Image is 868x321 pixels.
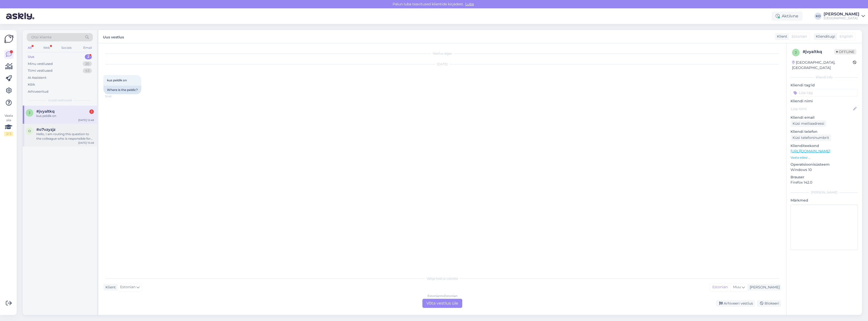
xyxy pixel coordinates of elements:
span: Muu [733,285,741,289]
a: [PERSON_NAME][GEOGRAPHIC_DATA] [824,12,865,20]
span: Otsi kliente [31,35,51,40]
div: [DATE] [103,62,781,66]
div: Kõik [28,82,35,87]
div: 1 [89,109,94,114]
div: # jvyaltkq [803,49,834,55]
span: English [839,34,853,39]
div: 2 [85,54,92,59]
a: [URL][DOMAIN_NAME] [791,149,830,153]
div: Estonian [710,283,730,291]
span: Uued vestlused [48,98,72,103]
div: [DATE] 12:48 [78,118,94,122]
div: Socials [60,44,73,51]
div: Arhiveeri vestlus [716,300,755,307]
span: kus peldik on [107,78,127,82]
div: [GEOGRAPHIC_DATA] [824,16,859,20]
div: Uus [28,54,34,59]
span: #o7vzyzjz [36,127,56,132]
p: Vaata edasi ... [791,155,858,160]
div: Vaata siia [4,113,13,136]
div: [PERSON_NAME] [748,285,780,290]
div: 2 / 3 [4,132,13,136]
span: 12:48 [105,94,124,98]
div: Klient [775,34,787,39]
span: j [795,51,797,54]
span: Offline [834,49,856,55]
p: Operatsioonisüsteem [791,162,858,167]
p: Kliendi email [791,115,858,120]
span: Estonian [120,284,135,290]
div: Arhiveeritud [28,89,48,94]
div: Where is the peldic? [103,86,141,94]
div: [GEOGRAPHIC_DATA], [GEOGRAPHIC_DATA] [792,60,853,70]
div: Hello, I am routing this question to the colleague who is responsible for this topic. The reply m... [36,132,94,141]
div: Klient [103,285,116,290]
div: AI Assistent [28,75,46,80]
div: Estonian to Estonian [427,294,457,298]
div: Võta vestlus üle [422,299,462,308]
div: Blokeeri [757,300,781,307]
span: Estonian [792,34,807,39]
div: [PERSON_NAME] [824,12,859,16]
div: KO [815,13,822,20]
img: Askly Logo [4,34,14,44]
div: Email [82,44,93,51]
div: All [27,44,33,51]
div: Kliendi info [791,75,858,80]
p: Kliendi telefon [791,129,858,134]
div: Klienditugi [814,34,835,39]
div: Valige keel ja vastake [103,276,781,281]
span: o [28,129,31,133]
div: Küsi telefoninumbrit [791,134,831,141]
div: 43 [83,68,92,73]
p: Brauser [791,175,858,180]
div: [DATE] 15:48 [78,141,94,145]
span: j [29,111,30,115]
p: Märkmed [791,198,858,203]
div: Küsi meiliaadressi [791,120,826,127]
div: [PERSON_NAME] [791,190,858,195]
div: Vestlus algas [103,51,781,56]
div: kus peldik on [36,114,94,118]
div: Tiimi vestlused [28,68,52,73]
p: Kliendi tag'id [791,83,858,88]
span: #jvyaltkq [36,109,55,114]
span: Luba [464,2,475,6]
input: Lisa nimi [791,106,852,112]
p: Firefox 142.0 [791,180,858,185]
div: Web [42,44,51,51]
div: Minu vestlused [28,61,53,66]
label: Uus vestlus [103,33,124,40]
div: Aktiivne [772,12,802,21]
div: 20 [83,61,92,66]
input: Lisa tag [791,89,858,96]
p: Windows 10 [791,167,858,172]
p: Kliendi nimi [791,98,858,104]
p: Klienditeekond [791,143,858,149]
